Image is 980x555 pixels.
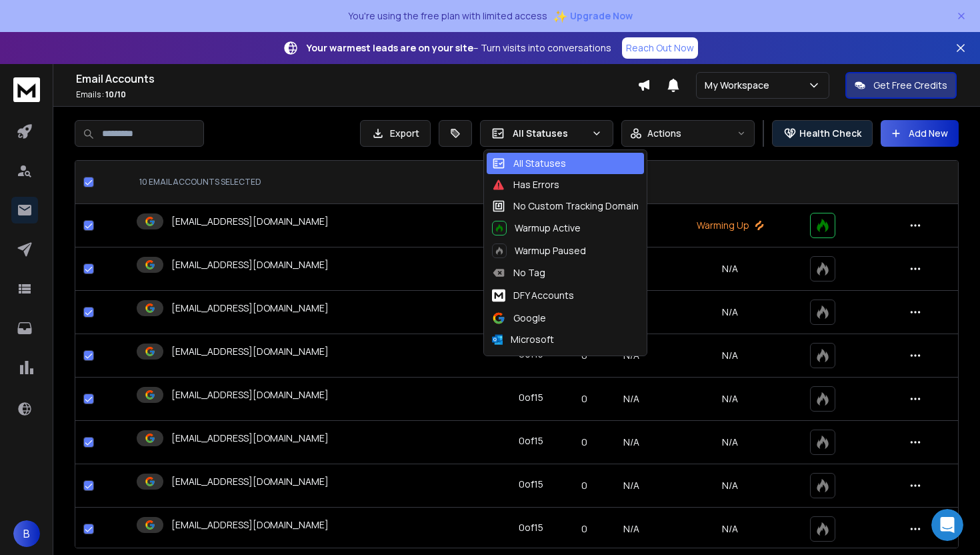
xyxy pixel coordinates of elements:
[519,478,543,491] div: 0 of 15
[772,120,873,147] button: Health Check
[13,77,40,102] img: logo
[11,366,256,406] div: Bharat says…
[65,13,84,23] h1: Box
[647,127,681,140] p: Actions
[40,221,53,235] img: Profile image for Raj
[307,41,611,55] p: – Turn visits into conversations
[11,250,256,336] div: Raj says…
[667,436,794,449] p: N/A
[492,199,639,213] div: No Custom Tracking Domain
[705,79,775,92] p: My Workspace
[21,278,208,318] div: Can you please clarify which password you’re referring to, so I can assist you accordingly?
[139,177,485,187] div: 10 EMAIL ACCOUNTS SELECTED
[63,437,74,448] button: Upload attachment
[171,518,329,532] p: [EMAIL_ADDRESS][DOMAIN_NAME]
[11,250,219,325] div: Hi Bharat,Can you please clarify which password you’re referring to, so I can assist you accordin...
[11,219,256,250] div: Raj says…
[931,509,963,541] iframe: Intercom live chat
[11,109,256,149] div: Lakshita says…
[13,520,40,547] button: B
[492,266,545,280] div: No Tag
[223,149,256,179] div: ok
[171,432,329,445] p: [EMAIL_ADDRESS][DOMAIN_NAME]
[553,7,567,25] span: ✨
[11,70,256,110] div: Bharat says…
[11,336,256,367] div: Bharat says…
[667,522,794,536] p: N/A
[513,127,586,140] p: All Statuses
[873,79,947,92] p: Get Free Credits
[11,149,256,180] div: Bharat says…
[234,157,245,171] div: ok
[21,258,208,271] div: Hi Bharat,
[845,72,957,99] button: Get Free Credits
[492,243,586,258] div: Warmup Paused
[171,345,329,358] p: [EMAIL_ADDRESS][DOMAIN_NAME]
[553,3,633,29] button: ✨Upgrade Now
[622,37,698,59] a: Reach Out Now
[11,180,256,220] div: Bharat says…
[667,262,794,275] p: N/A
[667,479,794,492] p: N/A
[42,437,53,448] button: Gif picker
[348,9,547,23] p: You're using the free plan with limited access
[667,306,794,319] p: N/A
[171,302,329,315] p: [EMAIL_ADDRESS][DOMAIN_NAME]
[110,336,256,366] div: Hi thanks fgor the reposne
[57,222,227,234] div: joined the conversation
[123,366,256,396] div: I found it and changed !
[21,117,104,131] div: Have a good day!
[799,127,861,140] p: Health Check
[11,409,255,432] textarea: Message…
[171,388,329,402] p: [EMAIL_ADDRESS][DOMAIN_NAME]
[94,188,245,201] div: now how to change my pasword
[38,7,59,29] img: Profile image for Box
[360,120,431,147] button: Export
[492,288,574,304] div: DFY Accounts
[212,78,245,91] div: Thnaks
[171,475,329,488] p: [EMAIL_ADDRESS][DOMAIN_NAME]
[76,89,637,100] p: Emails :
[667,349,794,362] p: N/A
[603,508,659,551] td: N/A
[492,178,559,191] div: Has Errors
[492,157,566,170] div: All Statuses
[570,9,633,23] span: Upgrade Now
[57,223,132,233] b: [PERSON_NAME]
[209,5,234,31] button: Home
[492,221,581,235] div: Warmup Active
[234,5,258,29] div: Close
[83,180,256,209] div: now how to change my pasword
[881,120,959,147] button: Add New
[171,215,329,228] p: [EMAIL_ADDRESS][DOMAIN_NAME]
[574,392,596,406] p: 0
[201,70,256,99] div: Thnaks
[667,219,794,232] p: Warming Up
[574,436,596,449] p: 0
[9,5,34,31] button: go back
[574,522,596,536] p: 0
[603,421,659,464] td: N/A
[229,432,250,453] button: Send a message…
[574,479,596,492] p: 0
[519,434,543,448] div: 0 of 15
[603,378,659,421] td: N/A
[603,464,659,508] td: N/A
[133,374,245,388] div: I found it and changed !
[121,344,245,358] div: Hi thanks fgor the reposne
[519,391,543,404] div: 0 of 15
[171,258,329,271] p: [EMAIL_ADDRESS][DOMAIN_NAME]
[626,41,694,55] p: Reach Out Now
[85,437,95,448] button: Start recording
[667,392,794,406] p: N/A
[105,89,126,100] span: 10 / 10
[492,333,554,346] div: Microsoft
[21,437,31,448] button: Emoji picker
[307,41,473,54] strong: Your warmest leads are on your site
[76,71,637,87] h1: Email Accounts
[492,312,546,325] div: Google
[11,109,115,139] div: Have a good day!
[519,521,543,534] div: 0 of 15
